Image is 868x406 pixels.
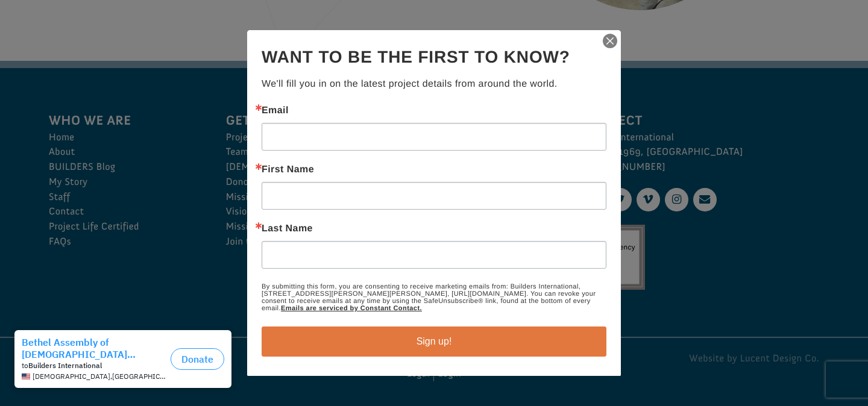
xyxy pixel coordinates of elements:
div: Bethel Assembly of [DEMOGRAPHIC_DATA] donated $1,000 [22,12,166,36]
img: US.png [22,48,30,57]
button: Sign up! [262,326,606,357]
img: ctct-close-x.svg [602,33,618,49]
strong: Builders International [28,37,102,46]
label: First Name [262,165,606,175]
button: Donate [171,24,224,46]
div: to [22,37,166,46]
a: Emails are serviced by Constant Contact. [281,305,422,312]
p: We'll fill you in on the latest project details from around the world. [262,77,606,92]
span: [DEMOGRAPHIC_DATA] , [GEOGRAPHIC_DATA] [33,48,166,57]
label: Last Name [262,224,606,234]
p: By submitting this form, you are consenting to receive marketing emails from: Builders Internatio... [262,283,606,312]
label: Email [262,106,606,116]
h2: Want to be the first to know? [262,45,606,70]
